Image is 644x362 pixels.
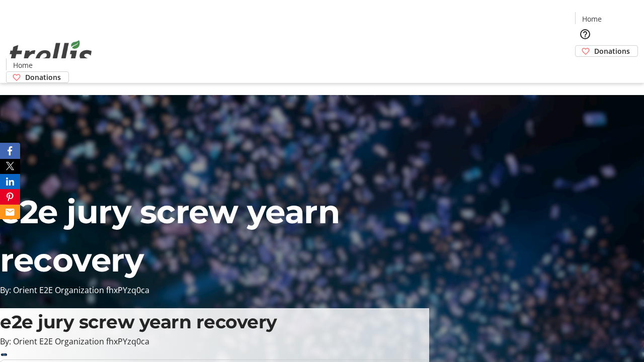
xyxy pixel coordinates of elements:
[594,46,630,56] span: Donations
[575,24,595,44] button: Help
[582,14,602,24] span: Home
[575,45,638,57] a: Donations
[7,60,39,70] a: Home
[576,14,608,24] a: Home
[575,57,595,77] button: Cart
[6,29,96,79] img: Orient E2E Organization fhxPYzq0ca's Logo
[13,60,33,70] span: Home
[6,71,69,83] a: Donations
[25,72,61,82] span: Donations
